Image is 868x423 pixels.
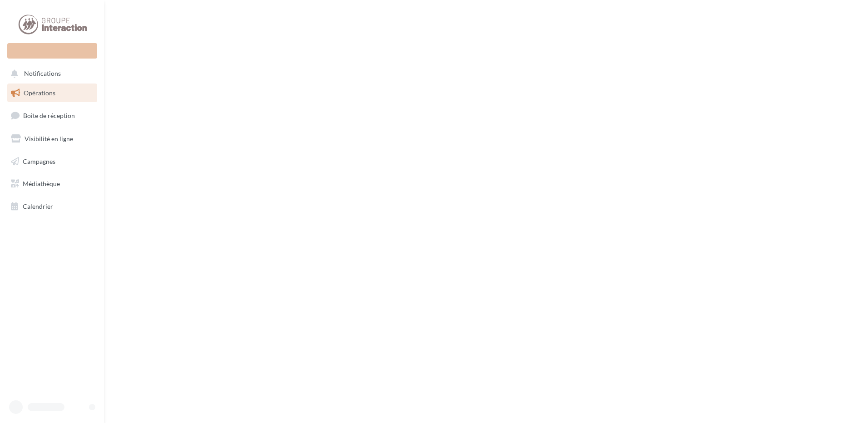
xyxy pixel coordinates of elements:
[5,129,99,148] a: Visibilité en ligne
[24,70,61,78] span: Notifications
[25,135,73,143] span: Visibilité en ligne
[5,106,99,125] a: Boîte de réception
[23,180,60,187] span: Médiathèque
[24,89,55,97] span: Opérations
[5,84,99,103] a: Opérations
[7,43,97,59] div: Nouvelle campagne
[5,152,99,171] a: Campagnes
[5,174,99,193] a: Médiathèque
[23,112,75,119] span: Boîte de réception
[23,157,55,165] span: Campagnes
[23,202,53,210] span: Calendrier
[5,197,99,216] a: Calendrier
